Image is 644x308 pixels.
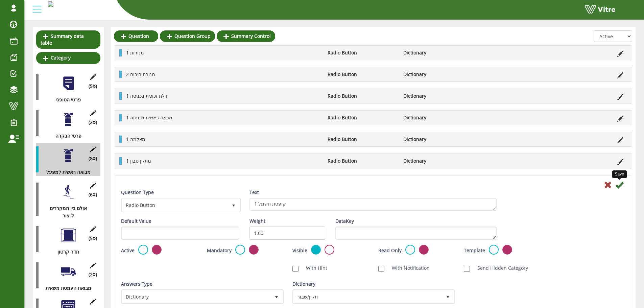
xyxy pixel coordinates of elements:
[126,158,151,164] span: 1 מתקן סבון
[249,217,265,225] label: Weight
[207,247,232,254] label: Mandatory
[335,217,354,225] label: DataKey
[122,290,270,303] span: Dictionary
[299,264,327,272] label: With Hint
[160,30,215,42] a: Question Group
[292,266,299,272] input: With Hint
[36,284,95,292] div: מבואת העמסת משאית
[400,71,476,78] li: Dictionary
[400,136,476,143] li: Dictionary
[114,30,158,42] a: Question
[471,264,528,272] label: Send Hidden Category
[36,96,95,103] div: פרטי הטופס
[324,157,400,165] li: Radio Button
[400,49,476,56] li: Dictionary
[324,136,400,143] li: Radio Button
[293,290,442,303] span: תקין/שבור
[126,114,172,121] span: 1 מראה ראשית בכניסה
[400,92,476,100] li: Dictionary
[48,1,53,7] img: 0e7ad77c-f341-4650-b726-06545345e58d.png
[249,189,259,196] label: Text
[378,266,384,272] input: With Notification
[121,280,152,288] label: Answers Type
[121,189,154,196] label: Question Type
[89,235,97,242] span: (5 )
[121,217,151,225] label: Default Value
[464,247,485,254] label: Template
[89,155,97,162] span: (8 )
[36,248,95,256] div: חדר קרטון
[36,132,95,140] div: פרטי הבקרה
[442,290,454,303] span: select
[217,30,275,42] a: Summary Control
[126,136,145,142] span: 1 מצלמה
[36,168,95,176] div: מבואה ראשית למפעל
[270,290,283,303] span: select
[292,280,315,288] label: Dictionary
[324,71,400,78] li: Radio Button
[89,191,97,198] span: (6 )
[400,114,476,121] li: Dictionary
[126,71,155,77] span: 2 מנורת חירום
[228,199,240,211] span: select
[292,247,307,254] label: Visible
[122,199,228,211] span: Radio Button
[612,170,627,178] div: Save
[324,114,400,121] li: Radio Button
[400,157,476,165] li: Dictionary
[36,30,100,49] a: Summary data table
[464,266,470,272] input: Send Hidden Category
[89,271,97,278] span: (2 )
[89,119,97,126] span: (2 )
[126,49,144,56] span: 1 מנורות
[249,198,497,211] textarea: 1 קופסת חשמל
[121,247,135,254] label: Active
[36,52,100,64] a: Category
[36,205,95,219] div: אולם בין המקררים לייצור
[89,82,97,90] span: (5 )
[324,49,400,56] li: Radio Button
[324,92,400,100] li: Radio Button
[385,264,430,272] label: With Notification
[378,247,402,254] label: Read Only
[126,93,167,99] span: 1 דלת זכוכית בכניסה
